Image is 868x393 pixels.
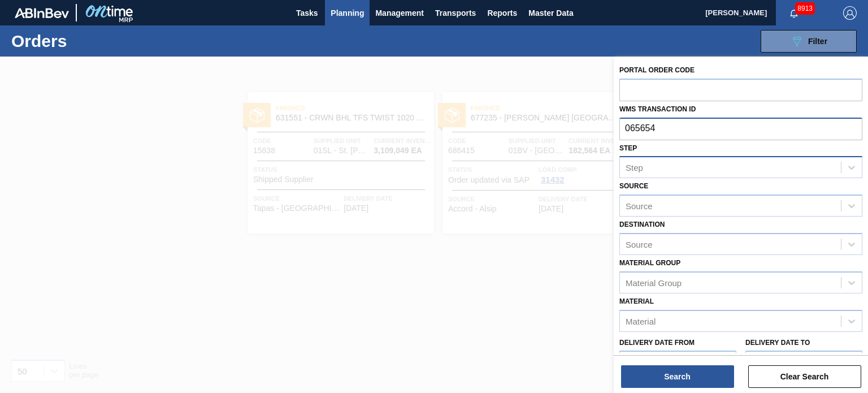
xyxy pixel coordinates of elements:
span: Reports [487,6,517,20]
img: TNhmsLtSVTkK8tSr43FrP2fwEKptu5GPRR3wAAAABJRU5ErkJggg== [15,8,69,18]
div: Material Group [626,278,682,287]
h1: Orders [11,34,173,47]
button: Notifications [776,5,812,21]
span: 8913 [795,2,815,15]
div: Source [626,201,653,211]
label: Step [619,144,637,152]
input: mm/dd/yyyy [745,351,862,373]
span: Master Data [528,6,573,20]
img: Logout [843,6,857,20]
label: Delivery Date from [619,339,695,347]
span: Filter [808,37,827,46]
div: Source [626,239,653,249]
div: Step [626,163,643,172]
label: Material [619,297,654,305]
label: Delivery Date to [745,339,810,347]
span: Tasks [294,6,319,20]
label: Portal Order Code [619,66,695,74]
label: Destination [619,221,665,228]
span: Planning [331,6,364,20]
input: mm/dd/yyyy [619,351,736,373]
label: Material Group [619,259,680,267]
label: Source [619,182,648,190]
span: Transports [435,6,476,20]
button: Filter [761,30,857,53]
label: WMS Transaction ID [619,105,696,113]
div: Material [626,316,656,326]
span: Management [375,6,424,20]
